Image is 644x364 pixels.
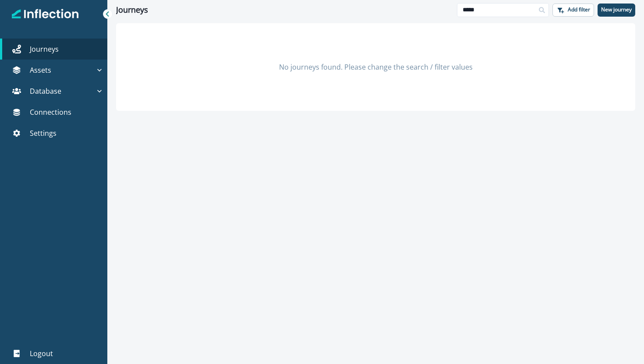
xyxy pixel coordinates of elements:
p: Connections [30,107,71,117]
button: New journey [598,4,635,17]
p: New journey [601,7,632,13]
button: Add filter [552,4,594,17]
p: Add filter [568,7,590,13]
h1: Journeys [116,5,148,15]
p: Settings [30,128,57,138]
p: Assets [30,65,51,75]
p: Database [30,86,61,96]
div: No journeys found. Please change the search / filter values [116,23,635,111]
p: Logout [30,348,53,359]
p: Journeys [30,44,59,54]
img: Inflection [12,8,79,20]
